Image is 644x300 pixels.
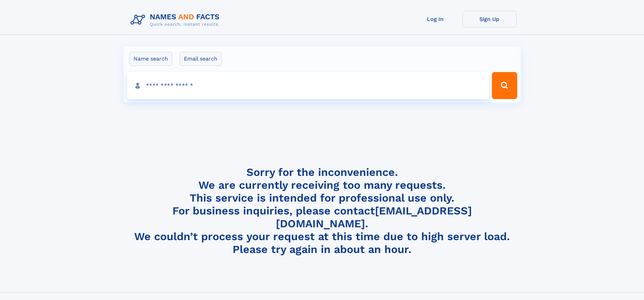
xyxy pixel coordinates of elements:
[180,52,222,66] label: Email search
[462,11,517,27] a: Sign Up
[408,11,462,27] a: Log In
[129,52,172,66] label: Name search
[276,204,472,230] a: [EMAIL_ADDRESS][DOMAIN_NAME]
[492,72,517,99] button: Search Button
[128,11,225,29] img: Logo Names and Facts
[127,72,489,99] input: search input
[128,166,517,256] h4: Sorry for the inconvenience. We are currently receiving too many requests. This service is intend...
